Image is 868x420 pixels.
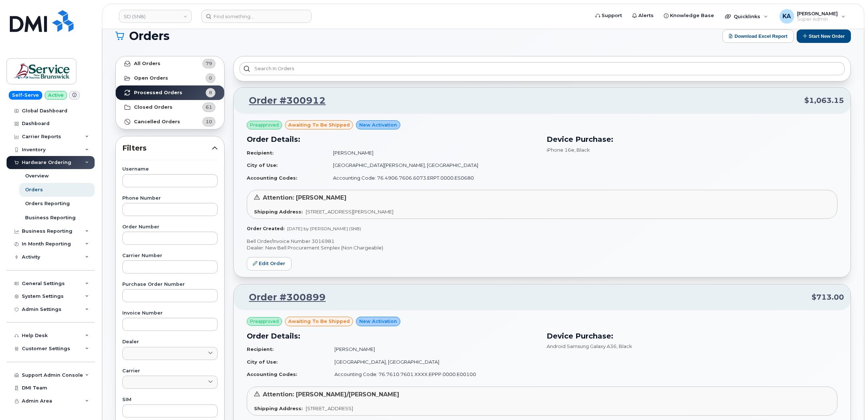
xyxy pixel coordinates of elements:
a: Edit Order [247,257,292,271]
span: iPhone 16e [547,147,574,153]
span: New Activation [359,318,397,325]
a: Knowledge Base [659,8,719,23]
label: Phone Number [122,196,218,201]
span: Super Admin [797,16,838,22]
strong: Cancelled Orders [134,119,180,125]
a: Open Orders0 [116,71,224,85]
span: awaiting to be shipped [288,318,350,325]
span: [STREET_ADDRESS][PERSON_NAME] [306,209,393,215]
a: Support [590,8,627,23]
strong: Recipient: [247,346,274,352]
strong: Order Created: [247,226,284,231]
input: Find something... [201,10,312,23]
span: Quicklinks [734,13,760,19]
label: Order Number [122,225,218,229]
strong: Open Orders [134,75,168,81]
span: $1,063.15 [804,95,844,106]
span: , Black [617,343,632,349]
span: Knowledge Base [670,12,714,19]
strong: Recipient: [247,150,274,156]
a: All Orders79 [116,56,224,71]
button: Download Excel Report [722,29,794,43]
td: [PERSON_NAME] [326,147,538,159]
a: Closed Orders61 [116,100,224,115]
h3: Order Details: [247,331,538,341]
span: Attention: [PERSON_NAME]/[PERSON_NAME] [263,391,399,398]
td: Accounting Code: 76.7610.7601.XXXX.EPPP.0000.E00100 [328,368,538,381]
a: Alerts [627,8,659,23]
span: 10 [206,118,212,125]
span: Android Samsung Galaxy A36 [547,343,617,349]
strong: Shipping Address: [254,209,303,215]
button: Start New Order [797,29,851,43]
strong: Shipping Address: [254,405,303,411]
label: SIM [122,397,218,402]
strong: Processed Orders [134,90,182,96]
span: 0 [209,75,212,81]
strong: Closed Orders [134,104,173,110]
span: Preapproved [250,122,279,128]
span: Orders [129,31,170,41]
strong: Accounting Codes: [247,371,297,377]
span: [DATE] by [PERSON_NAME] (SNB) [287,226,361,231]
h3: Device Purchase: [547,331,838,341]
span: 79 [206,60,212,67]
span: [STREET_ADDRESS] [306,405,353,411]
span: KA [782,12,791,21]
p: Dealer: New Bell Procurement Simplex (Non Chargeable) [247,244,837,251]
strong: City of Use: [247,162,278,168]
input: Search in orders [239,62,845,75]
span: $713.00 [812,292,844,303]
label: Dealer [122,340,218,344]
span: 8 [209,89,212,96]
label: Username [122,167,218,172]
span: Alerts [638,12,654,19]
td: [GEOGRAPHIC_DATA][PERSON_NAME], [GEOGRAPHIC_DATA] [326,159,538,172]
p: Bell Order/Invoice Number 3016981 [247,238,837,245]
div: Quicklinks [720,9,773,24]
td: Accounting Code: 76.4906.7606.6073.ERPT.0000.ES0680 [326,172,538,184]
td: [PERSON_NAME] [328,343,538,356]
a: SD (SNB) [119,10,192,23]
span: Filters [122,143,212,153]
label: Invoice Number [122,311,218,316]
span: , Black [574,147,590,153]
a: Processed Orders8 [116,85,224,100]
span: New Activation [359,121,397,128]
a: Cancelled Orders10 [116,115,224,129]
label: Purchase Order Number [122,282,218,287]
h3: Device Purchase: [547,134,838,145]
a: Order #300912 [240,94,326,107]
span: Attention: [PERSON_NAME] [263,194,346,201]
strong: City of Use: [247,359,278,365]
strong: All Orders [134,61,160,67]
span: 61 [206,104,212,111]
h3: Order Details: [247,134,538,145]
label: Carrier Number [122,253,218,258]
span: awaiting to be shipped [288,121,350,128]
td: [GEOGRAPHIC_DATA], [GEOGRAPHIC_DATA] [328,356,538,368]
label: Carrier [122,369,218,373]
a: Order #300899 [240,291,326,304]
div: Karla Adams [774,9,851,24]
span: Preapproved [250,318,279,325]
strong: Accounting Codes: [247,175,297,181]
span: Support [602,12,622,19]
